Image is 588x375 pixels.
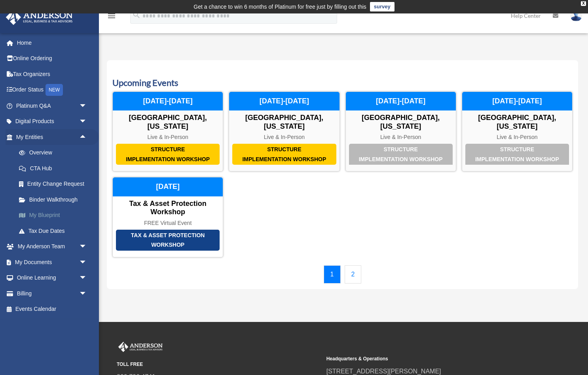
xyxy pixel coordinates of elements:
[345,265,362,284] a: 2
[11,160,99,176] a: CTA Hub
[462,92,572,111] div: [DATE]-[DATE]
[113,114,223,131] div: [GEOGRAPHIC_DATA], [US_STATE]
[346,134,456,141] div: Live & In-Person
[346,92,456,111] div: [DATE]-[DATE]
[6,98,99,114] a: Platinum Q&Aarrow_drop_down
[79,254,95,270] span: arrow_drop_down
[326,355,531,363] small: Headquarters & Operations
[107,14,116,21] a: menu
[113,134,223,141] div: Live & In-Person
[117,360,321,369] small: TOLL FREE
[11,207,99,223] a: My Blueprint
[6,129,99,145] a: My Entitiesarrow_drop_up
[229,92,339,111] div: [DATE]-[DATE]
[326,368,441,375] a: [STREET_ADDRESS][PERSON_NAME]
[462,91,573,171] a: Structure Implementation Workshop [GEOGRAPHIC_DATA], [US_STATE] Live & In-Person [DATE]-[DATE]
[107,11,116,21] i: menu
[79,114,95,130] span: arrow_drop_down
[46,84,63,96] div: NEW
[113,220,223,227] div: FREE Virtual Event
[6,286,99,301] a: Billingarrow_drop_down
[6,82,99,98] a: Order StatusNEW
[6,66,99,82] a: Tax Organizers
[232,144,336,165] div: Structure Implementation Workshop
[229,114,339,131] div: [GEOGRAPHIC_DATA], [US_STATE]
[11,223,99,239] a: Tax Due Dates
[113,200,223,217] div: Tax & Asset Protection Workshop
[6,51,99,67] a: Online Ordering
[370,2,395,11] a: survey
[349,144,453,165] div: Structure Implementation Workshop
[112,91,223,171] a: Structure Implementation Workshop [GEOGRAPHIC_DATA], [US_STATE] Live & In-Person [DATE]-[DATE]
[79,129,95,145] span: arrow_drop_up
[11,145,99,161] a: Overview
[79,286,95,302] span: arrow_drop_down
[465,144,569,165] div: Structure Implementation Workshop
[113,92,223,111] div: [DATE]-[DATE]
[324,265,341,284] a: 1
[4,10,75,25] img: Anderson Advisors Platinum Portal
[113,177,223,196] div: [DATE]
[79,239,95,255] span: arrow_drop_down
[462,114,572,131] div: [GEOGRAPHIC_DATA], [US_STATE]
[79,270,95,286] span: arrow_drop_down
[6,270,99,286] a: Online Learningarrow_drop_down
[6,35,99,51] a: Home
[116,144,220,165] div: Structure Implementation Workshop
[6,114,99,129] a: Digital Productsarrow_drop_down
[112,177,223,257] a: Tax & Asset Protection Workshop Tax & Asset Protection Workshop FREE Virtual Event [DATE]
[112,77,573,89] h3: Upcoming Events
[11,176,99,192] a: Entity Change Request
[6,254,99,270] a: My Documentsarrow_drop_down
[117,342,164,352] img: Anderson Advisors Platinum Portal
[6,239,99,255] a: My Anderson Teamarrow_drop_down
[79,98,95,114] span: arrow_drop_down
[11,192,99,207] a: Binder Walkthrough
[116,230,220,251] div: Tax & Asset Protection Workshop
[193,2,366,11] div: Get a chance to win 6 months of Platinum for free just by filling out this
[345,91,456,171] a: Structure Implementation Workshop [GEOGRAPHIC_DATA], [US_STATE] Live & In-Person [DATE]-[DATE]
[346,114,456,131] div: [GEOGRAPHIC_DATA], [US_STATE]
[462,134,572,141] div: Live & In-Person
[229,134,339,141] div: Live & In-Person
[229,91,340,171] a: Structure Implementation Workshop [GEOGRAPHIC_DATA], [US_STATE] Live & In-Person [DATE]-[DATE]
[132,11,141,19] i: search
[581,1,586,6] div: close
[6,301,95,317] a: Events Calendar
[570,10,582,21] img: User Pic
